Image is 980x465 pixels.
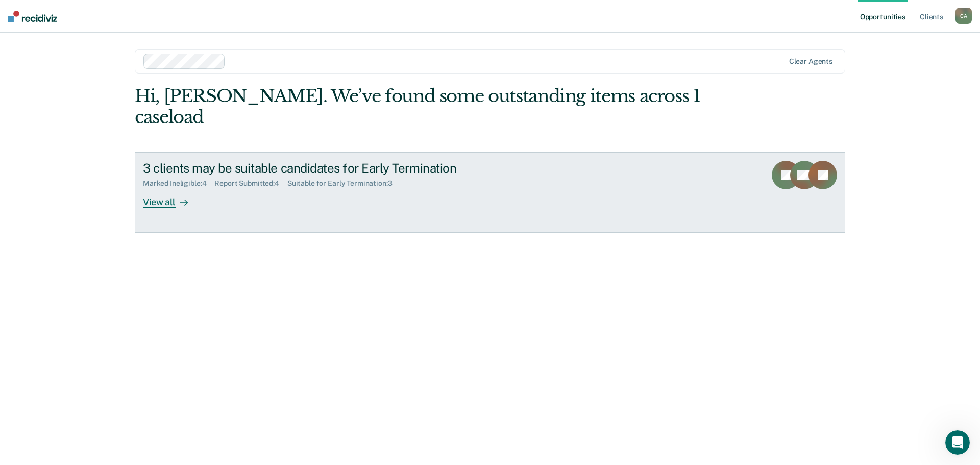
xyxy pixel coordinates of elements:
iframe: Intercom live chat [945,430,970,455]
div: Suitable for Early Termination : 3 [287,179,401,188]
button: CA [955,8,972,24]
div: Hi, [PERSON_NAME]. We’ve found some outstanding items across 1 caseload [135,86,703,128]
div: View all [143,188,200,208]
div: Report Submitted : 4 [214,179,287,188]
img: Recidiviz [8,11,57,22]
div: Clear agents [789,57,832,66]
div: 3 clients may be suitable candidates for Early Termination [143,161,501,176]
div: C A [955,8,972,24]
a: 3 clients may be suitable candidates for Early TerminationMarked Ineligible:4Report Submitted:4Su... [135,152,845,233]
div: Marked Ineligible : 4 [143,179,214,188]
